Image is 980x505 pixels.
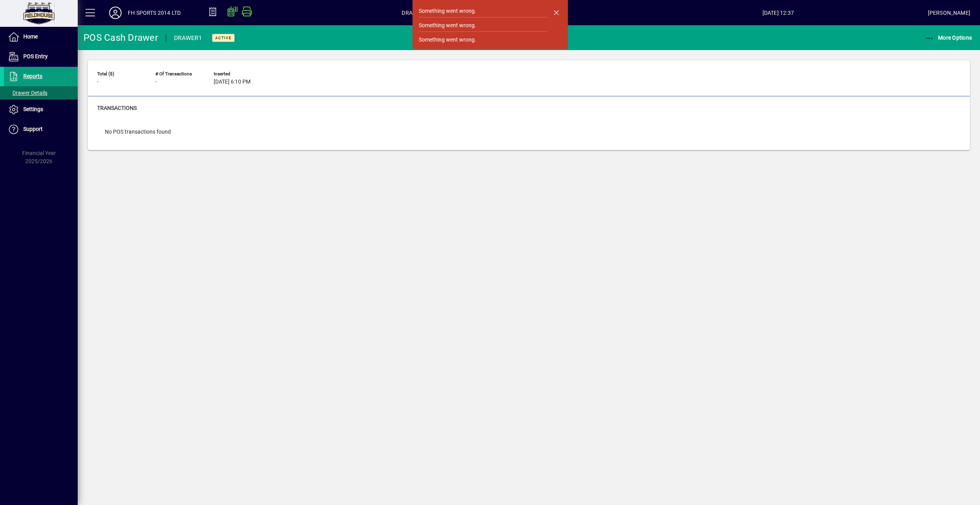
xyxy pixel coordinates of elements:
[128,7,181,19] div: FH SPORTS 2014 LTD
[925,35,972,41] span: More Options
[84,31,158,44] div: POS Cash Drawer
[23,53,48,59] span: POS Entry
[928,7,970,19] div: [PERSON_NAME]
[402,7,427,19] span: DRAWER1
[4,27,78,47] a: Home
[23,33,38,40] span: Home
[23,106,43,112] span: Settings
[628,7,928,19] span: [DATE] 12:37
[4,86,78,99] a: Drawer Details
[923,31,974,45] button: More Options
[97,120,179,144] div: No POS transactions found
[419,21,476,30] div: Something went wrong.
[215,35,232,40] span: Active
[419,36,476,44] div: Something went wrong.
[8,90,47,96] span: Drawer Details
[23,126,43,132] span: Support
[214,71,260,77] span: Inserted
[23,73,42,79] span: Reports
[214,79,251,85] span: [DATE] 6:10 PM
[155,79,157,85] span: -
[97,105,137,111] span: Transactions
[4,120,78,139] a: Support
[174,32,202,44] div: DRAWER1
[155,71,202,77] span: # of Transactions
[103,6,128,20] button: Profile
[4,100,78,119] a: Settings
[97,71,144,77] span: Total ($)
[4,47,78,66] a: POS Entry
[97,79,99,85] span: -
